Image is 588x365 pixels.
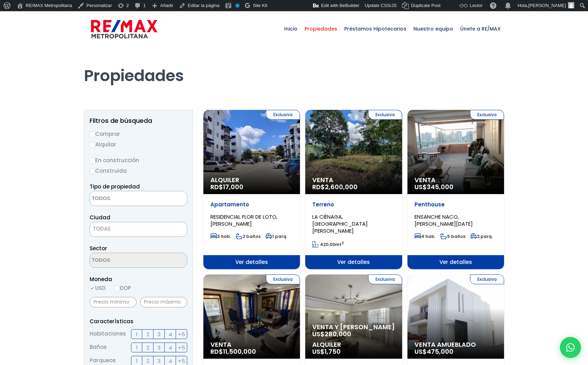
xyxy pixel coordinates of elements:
label: DOP [114,284,131,292]
span: 2,600,000 [325,182,358,191]
span: 345,000 [427,182,453,191]
span: Exclusiva [368,110,402,120]
span: Tipo de propiedad [90,183,140,190]
span: Exclusiva [470,274,504,284]
h1: Propiedades [84,47,504,85]
a: Únete a RE/MAX [457,11,504,46]
input: Comprar [90,132,95,137]
a: Nuestro equipo [410,11,457,46]
span: 2 parq. [470,233,493,239]
span: 2 [146,330,149,339]
span: US$ [312,347,341,356]
span: RD$ [312,182,358,191]
span: 1 parq. [266,233,287,239]
a: Inicio [281,11,301,46]
span: RD$ [210,182,243,191]
div: No indexar [235,4,240,8]
p: Características [90,317,187,326]
span: 3 [157,330,161,339]
span: US$ [312,330,351,338]
span: 4 [169,330,172,339]
input: Construida [90,168,95,174]
label: Comprar [90,130,187,138]
span: 4 hab. [414,233,436,239]
span: TODAS [90,224,187,234]
span: Ver detalles [203,255,300,269]
input: Precio máximo [140,297,187,307]
a: Propiedades [301,11,341,46]
textarea: Search [90,253,158,268]
span: Préstamos Hipotecarios [341,18,410,39]
span: Nuestro equipo [410,18,457,39]
span: +5 [178,330,185,339]
a: Exclusiva Venta RD$2,600,000 Terreno LA CIÉNAGA, [GEOGRAPHIC_DATA][PERSON_NAME] 420.00mt2 Ver det... [305,110,402,269]
a: Exclusiva Alquiler RD$17,000 Apartamento RESIDENCIAL FLOR DE LOTO, [PERSON_NAME] 3 hab. 2 baños 1... [203,110,300,269]
span: 3 hab. [210,233,231,239]
a: Exclusiva Venta US$345,000 Penthouse ENSANCHE NACO, [PERSON_NAME][DATE] 4 hab. 5 baños 2 parq. Ve... [407,110,504,269]
img: Visitas de 48 horas. Haz clic para ver más estadísticas del sitio. [274,1,313,10]
span: 2 [146,343,149,352]
span: Sector [90,245,107,252]
textarea: Search [90,191,158,206]
span: Alquiler [210,177,293,184]
label: USD [90,284,106,292]
input: Alquilar [90,142,95,148]
span: 1,750 [325,347,341,356]
span: 17,000 [223,182,243,191]
p: Penthouse [414,201,497,208]
p: Apartamento [210,201,293,208]
span: 5 baños [440,233,465,239]
span: 1 [136,343,138,352]
span: TODAS [93,225,111,232]
input: Precio mínimo [90,297,137,307]
h2: Filtros de búsqueda [90,117,187,124]
span: Inicio [281,18,301,39]
span: Venta [210,341,293,348]
span: RD$ [210,347,256,356]
img: remax-metropolitana-logo [91,19,157,40]
span: 11,500,000 [223,347,256,356]
span: Venta [312,177,395,184]
span: Venta [414,177,497,184]
p: Terreno [312,201,395,208]
a: Préstamos Hipotecarios [341,11,410,46]
label: Construida [90,166,187,175]
span: 475,000 [427,347,453,356]
span: Site Kit [253,3,267,8]
span: ENSANCHE NACO, [PERSON_NAME][DATE] [414,213,473,227]
span: Baños [90,343,107,352]
span: mt [312,241,344,247]
span: 420.00 [320,241,335,247]
span: Únete a RE/MAX [457,18,504,39]
span: 4 [169,343,172,352]
span: Propiedades [301,18,341,39]
span: Alquiler [312,341,395,348]
span: 280,000 [325,330,351,338]
input: DOP [114,286,120,291]
input: En construcción [90,158,95,164]
span: +5 [178,343,185,352]
span: Ver detalles [305,255,402,269]
span: Habitaciones [90,329,126,339]
span: TODAS [90,222,187,237]
span: RESIDENCIAL FLOR DE LOTO, [PERSON_NAME] [210,213,277,227]
span: [PERSON_NAME] [528,3,566,8]
a: RE/MAX Metropolitana [91,11,157,46]
sup: 2 [341,240,344,246]
span: Ver detalles [407,255,504,269]
input: USD [90,286,95,291]
label: Alquilar [90,140,187,149]
span: Exclusiva [266,110,300,120]
span: 2 baños [236,233,261,239]
span: 1 [136,330,138,339]
span: Exclusiva [470,110,504,120]
span: 3 [157,343,161,352]
span: Ciudad [90,214,110,221]
label: En construcción [90,156,187,165]
span: Venta Amueblado [414,341,497,348]
span: US$ [414,347,453,356]
span: Exclusiva [368,274,402,284]
span: Exclusiva [266,274,300,284]
span: LA CIÉNAGA, [GEOGRAPHIC_DATA][PERSON_NAME] [312,213,368,234]
span: US$ [414,182,453,191]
